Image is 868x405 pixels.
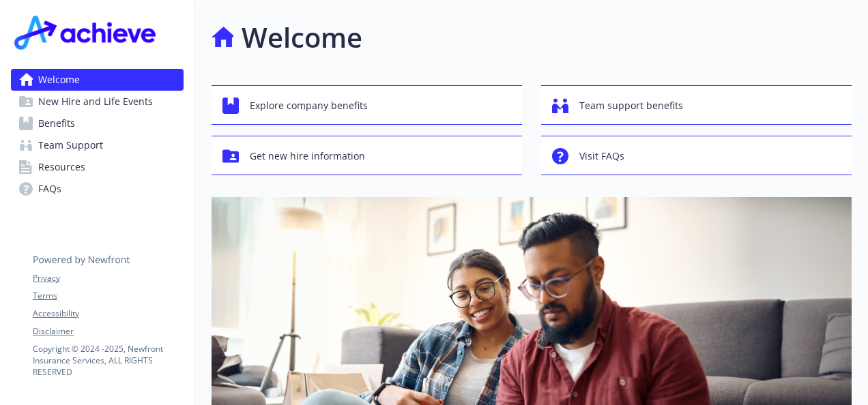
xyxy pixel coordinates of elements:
span: Get new hire information [250,143,365,169]
h1: Welcome [242,17,362,58]
p: Copyright © 2024 - 2025 , Newfront Insurance Services, ALL RIGHTS RESERVED [33,343,183,378]
a: Disclaimer [33,325,183,337]
a: New Hire and Life Events [11,91,184,112]
a: Resources [11,156,184,178]
span: FAQs [38,178,61,200]
span: New Hire and Life Events [38,91,153,112]
button: Visit FAQs [541,136,852,175]
span: Welcome [38,69,80,91]
span: Resources [38,156,85,178]
a: Accessibility [33,307,183,320]
span: Team Support [38,134,103,156]
span: Team support benefits [579,93,683,119]
a: Benefits [11,112,184,134]
span: Benefits [38,112,75,134]
button: Team support benefits [541,85,852,125]
span: Explore company benefits [250,93,368,119]
span: Visit FAQs [579,143,624,169]
a: FAQs [11,178,184,200]
a: Welcome [11,69,184,91]
button: Get new hire information [212,136,522,175]
a: Terms [33,290,183,302]
a: Privacy [33,272,183,284]
a: Team Support [11,134,184,156]
button: Explore company benefits [212,85,522,125]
